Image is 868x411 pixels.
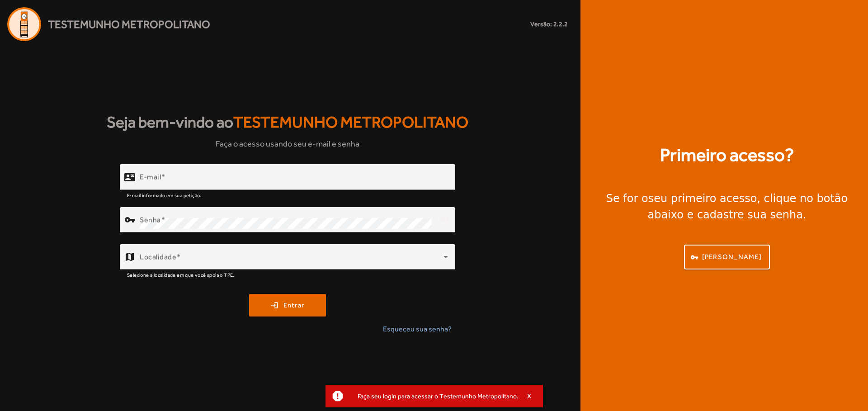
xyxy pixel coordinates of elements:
[660,142,794,169] strong: Primeiro acesso?
[434,209,455,231] mat-icon: visibility_off
[127,269,235,279] mat-hint: Selecione a localidade em que você apoia o TPE.
[648,192,757,205] strong: seu primeiro acesso
[140,216,161,224] mat-label: Senha
[107,110,468,134] strong: Seja bem-vindo ao
[331,389,344,403] mat-icon: report
[591,190,863,223] div: Se for o , clique no botão abaixo e cadastre sua senha.
[527,392,532,400] span: X
[233,113,468,131] span: Testemunho Metropolitano
[48,16,210,33] span: Testemunho Metropolitano
[124,214,135,225] mat-icon: vpn_key
[124,172,135,183] mat-icon: contact_mail
[140,253,176,261] mat-label: Localidade
[519,392,541,400] button: X
[702,252,762,262] span: [PERSON_NAME]
[140,173,161,181] mat-label: E-mail
[249,294,326,317] button: Entrar
[7,7,41,41] img: Logo Agenda
[127,190,202,200] mat-hint: E-mail informado em sua petição.
[283,300,305,311] span: Entrar
[124,251,135,262] mat-icon: map
[350,390,519,402] div: Faça seu login para acessar o Testemunho Metropolitano.
[530,19,568,29] small: Versão: 2.2.2
[684,245,770,269] button: [PERSON_NAME]
[216,137,359,150] span: Faça o acesso usando seu e-mail e senha
[383,324,452,335] span: Esqueceu sua senha?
